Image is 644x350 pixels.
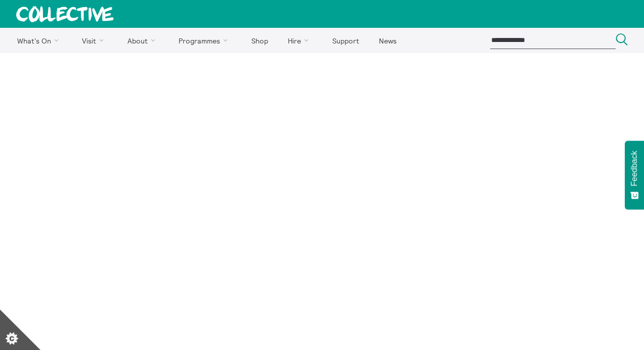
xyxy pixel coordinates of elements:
[73,28,117,53] a: Visit
[370,28,405,53] a: News
[118,28,168,53] a: About
[625,141,644,209] button: Feedback - Show survey
[8,28,71,53] a: What's On
[170,28,241,53] a: Programmes
[323,28,368,53] a: Support
[242,28,277,53] a: Shop
[630,151,639,186] span: Feedback
[279,28,322,53] a: Hire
